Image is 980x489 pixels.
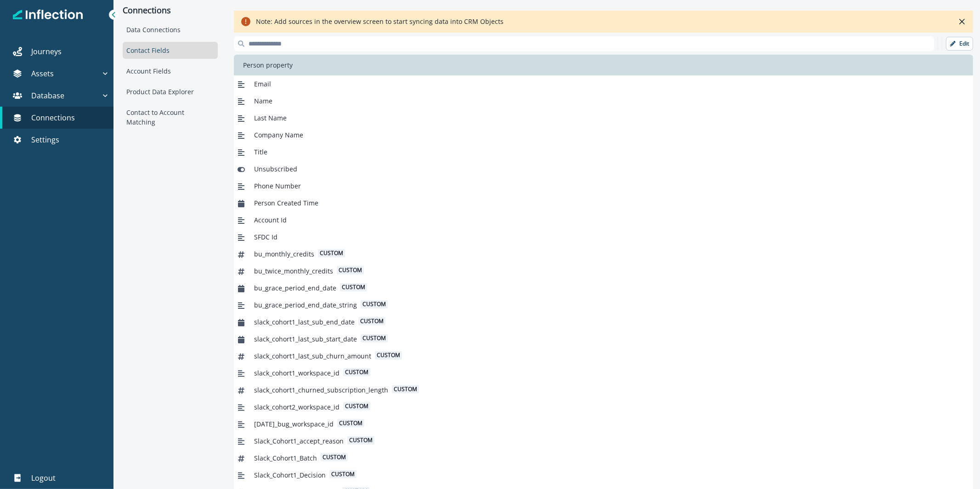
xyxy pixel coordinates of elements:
span: Person Created Time [254,198,318,208]
span: Phone Number [254,181,301,191]
span: Account Id [254,215,287,225]
p: Connections [31,112,75,123]
p: Logout [31,472,56,483]
span: custom [361,334,388,342]
p: Person property [239,60,296,70]
span: Slack_Cohort1_accept_reason [254,436,344,446]
span: custom [343,368,370,376]
span: slack_cohort1_churned_subscription_length [254,385,388,395]
button: Edit [946,37,973,51]
span: custom [392,385,419,393]
span: slack_cohort2_workspace_id [254,402,340,412]
span: Unsubscribed [254,164,297,174]
span: custom [358,317,385,325]
span: slack_cohort1_workspace_id [254,368,340,378]
div: Contact Fields [123,42,218,59]
span: custom [347,436,374,444]
span: Email [254,79,271,89]
span: custom [318,249,345,257]
p: Connections [123,6,218,16]
span: custom [375,351,402,359]
span: bu_grace_period_end_date_string [254,300,357,310]
div: Note: Add sources in the overview screen to start syncing data into CRM Objects [256,16,504,27]
span: custom [337,419,364,427]
p: Assets [31,68,54,79]
img: Inflection [13,8,83,21]
p: Settings [31,134,59,145]
span: Company Name [254,130,303,140]
span: custom [337,266,364,274]
span: bu_twice_monthly_credits [254,266,333,276]
span: custom [361,300,388,308]
p: Journeys [31,46,62,57]
button: Close [955,14,969,29]
span: bu_monthly_credits [254,249,314,259]
span: [DATE]_bug_workspace_id [254,419,334,429]
div: Data Connections [123,21,218,38]
span: Name [254,96,272,106]
div: Account Fields [123,63,218,80]
span: custom [343,402,370,410]
span: custom [329,470,357,478]
span: Title [254,147,267,157]
span: slack_cohort1_last_sub_end_date [254,317,355,327]
span: Slack_Cohort1_Batch [254,453,317,463]
span: Slack_Cohort1_Decision [254,470,326,480]
p: Edit [959,40,969,47]
div: Contact to Account Matching [123,104,218,131]
span: SFDC Id [254,232,278,242]
span: Last Name [254,113,287,123]
span: bu_grace_period_end_date [254,283,336,293]
span: custom [321,453,348,461]
p: Database [31,90,64,101]
span: custom [340,283,367,291]
div: Product Data Explorer [123,83,218,100]
span: slack_cohort1_last_sub_churn_amount [254,351,371,361]
span: slack_cohort1_last_sub_start_date [254,334,357,344]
